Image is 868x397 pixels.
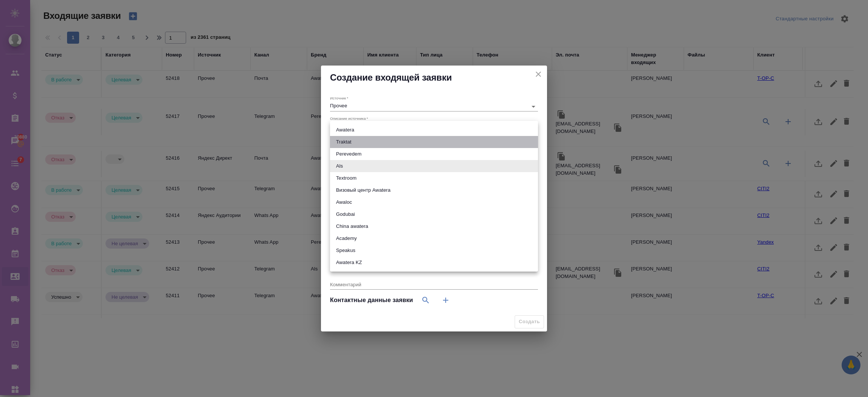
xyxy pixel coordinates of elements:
[330,244,538,257] li: Speakus
[330,148,538,160] li: Perevedem
[330,220,538,232] li: China awatera
[330,232,538,244] li: Academy
[330,196,538,208] li: Awaloc
[330,208,538,220] li: Godubai
[330,257,538,269] li: Awatera KZ
[330,136,538,148] li: Traktat
[330,160,538,172] li: Als
[330,184,538,196] li: Визовый центр Awatera
[330,124,538,136] li: Awatera
[330,172,538,184] li: Textroom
